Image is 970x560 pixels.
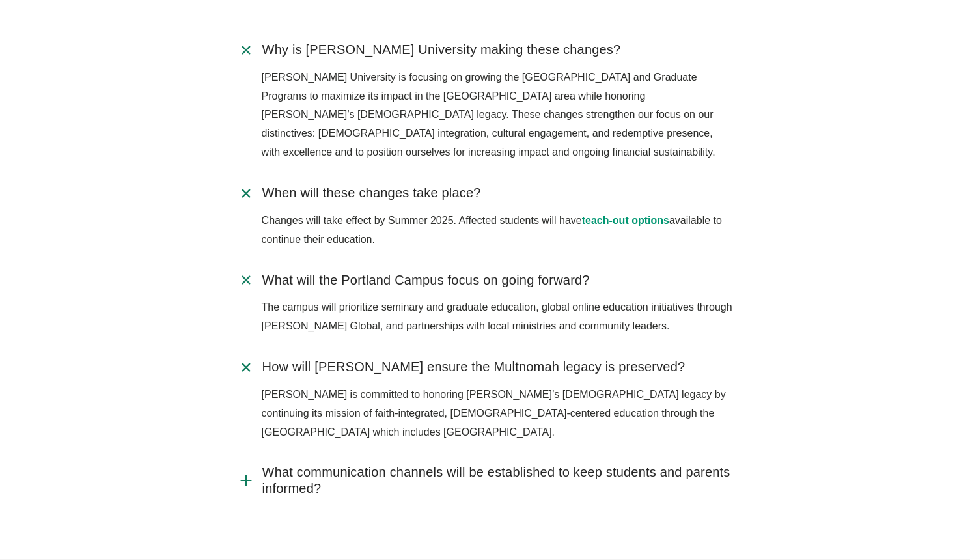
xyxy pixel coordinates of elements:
[262,272,590,288] span: What will the Portland Campus focus on going forward?
[262,212,733,249] p: Changes will take effect by Summer 2025. Affected students will have available to continue their ...
[582,215,669,226] a: teach-out options
[262,359,686,375] span: How will [PERSON_NAME] ensure the Multnomah legacy is preserved?
[262,464,733,497] span: What communication channels will be established to keep students and parents informed?
[262,185,481,201] span: When will these changes take place?
[262,385,733,441] p: [PERSON_NAME] is committed to honoring [PERSON_NAME]’s [DEMOGRAPHIC_DATA] legacy by continuing it...
[262,298,733,336] p: The campus will prioritize seminary and graduate education, global online education initiatives t...
[262,68,733,162] p: [PERSON_NAME] University is focusing on growing the [GEOGRAPHIC_DATA] and Graduate Programs to ma...
[262,42,621,58] span: Why is [PERSON_NAME] University making these changes?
